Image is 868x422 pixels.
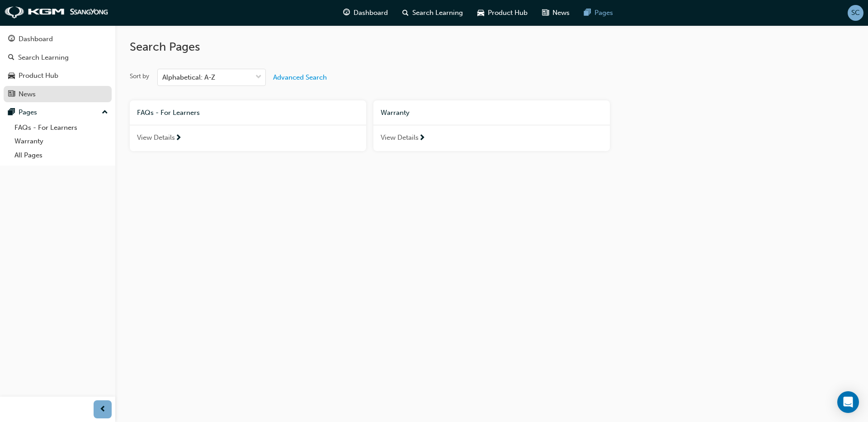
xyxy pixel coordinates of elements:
button: Pages [4,104,112,121]
div: Dashboard [19,34,53,44]
span: View Details [137,133,175,143]
a: FAQs - For LearnersView Details [130,100,366,151]
a: Dashboard [4,31,112,47]
div: News [19,89,36,100]
span: search-icon [8,54,14,62]
span: up-icon [102,107,108,119]
button: DashboardSearch LearningProduct HubNews [4,29,112,104]
a: car-iconProduct Hub [470,4,535,22]
a: FAQs - For Learners [11,121,112,135]
a: news-iconNews [535,4,577,22]
span: guage-icon [8,35,15,43]
span: down-icon [255,71,262,83]
span: car-icon [477,7,484,19]
div: Search Learning [18,52,69,63]
a: Search Learning [4,49,112,66]
span: Pages [594,8,613,18]
button: SC [848,5,863,21]
span: Advanced Search [273,73,327,81]
a: Product Hub [4,67,112,84]
span: SC [851,8,860,18]
a: Warranty [11,134,112,148]
span: news-icon [8,90,15,99]
div: Sort by [130,72,149,81]
div: Product Hub [19,71,58,81]
a: WarrantyView Details [373,100,610,151]
a: All Pages [11,148,112,162]
span: search-icon [402,7,409,19]
a: guage-iconDashboard [336,4,395,22]
h2: Search Pages [130,40,854,54]
span: View Details [381,133,419,143]
span: Dashboard [354,8,388,18]
span: pages-icon [8,109,15,117]
a: News [4,86,112,103]
span: Product Hub [488,8,528,18]
span: next-icon [175,134,182,142]
span: Warranty [381,109,410,117]
button: Advanced Search [273,69,327,86]
a: search-iconSearch Learning [395,4,470,22]
div: Open Intercom Messenger [837,391,859,413]
img: kgm [5,6,108,19]
span: guage-icon [343,7,350,19]
div: Alphabetical: A-Z [162,72,215,83]
div: Pages [19,107,37,118]
span: pages-icon [584,7,591,19]
span: news-icon [542,7,549,19]
span: next-icon [419,134,425,142]
span: FAQs - For Learners [137,109,200,117]
span: Search Learning [412,8,463,18]
a: pages-iconPages [577,4,620,22]
span: car-icon [8,72,15,80]
span: News [552,8,570,18]
span: prev-icon [99,404,106,415]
